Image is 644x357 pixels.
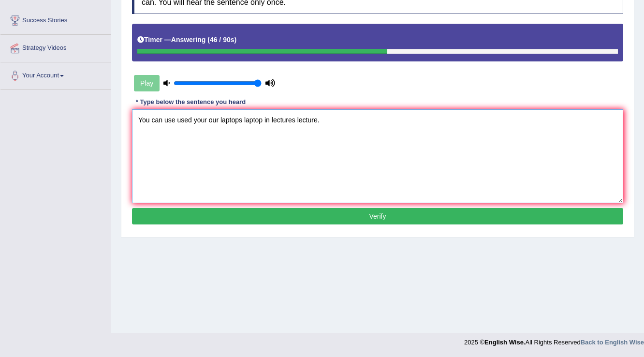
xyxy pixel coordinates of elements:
b: ( [207,36,210,44]
a: Strategy Videos [0,35,111,59]
button: Verify [132,208,623,224]
strong: English Wise. [484,339,525,346]
b: ) [234,36,237,44]
a: Success Stories [0,7,111,31]
a: Back to English Wise [581,339,644,346]
h5: Timer — [137,36,236,44]
a: Your Account [0,62,111,87]
b: Answering [171,36,206,44]
div: 2025 © All Rights Reserved [464,333,644,347]
div: * Type below the sentence you heard [132,98,249,107]
b: 46 / 90s [210,36,234,44]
